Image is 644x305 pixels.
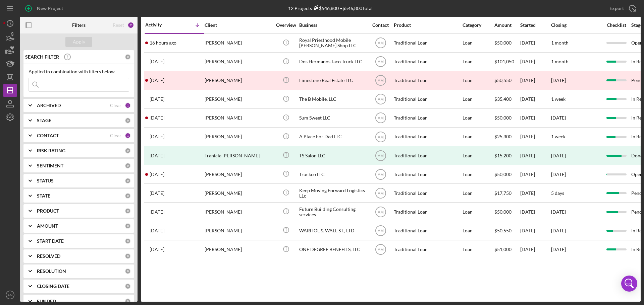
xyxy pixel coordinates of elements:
[551,246,566,252] time: [DATE]
[378,172,384,177] text: AM
[150,228,164,233] time: 2025-05-22 18:10
[150,172,164,177] time: 2025-08-25 01:19
[394,22,461,28] div: Product
[205,53,272,71] div: [PERSON_NAME]
[29,69,129,74] div: Applied in combination with filters below
[378,247,384,252] text: AM
[110,103,121,108] div: Clear
[113,22,124,28] div: Reset
[37,133,59,138] b: CONTACT
[150,247,164,252] time: 2025-05-21 00:45
[494,147,520,164] div: $15,200
[463,165,494,183] div: Loan
[520,165,550,183] div: [DATE]
[145,22,175,27] div: Activity
[73,37,85,47] div: Apply
[394,128,461,146] div: Traditional Loan
[37,148,65,153] b: RISK RATING
[378,229,384,233] text: AM
[37,193,50,199] b: STATE
[520,109,550,127] div: [DATE]
[378,78,384,83] text: AM
[150,59,164,64] time: 2025-10-02 20:24
[551,134,566,139] time: 1 week
[378,153,384,158] text: AM
[127,22,134,28] div: 2
[494,115,512,121] span: $50,000
[299,90,366,108] div: The B Mobile, LLC
[299,203,366,221] div: Future Building Consulting services
[20,2,70,15] button: New Project
[394,203,461,221] div: Traditional Loan
[463,147,494,164] div: Loan
[125,178,131,184] div: 0
[520,147,550,164] div: [DATE]
[37,299,56,304] b: FUNDED
[378,60,384,64] text: AM
[602,22,631,28] div: Checklist
[205,184,272,202] div: [PERSON_NAME]
[378,41,384,46] text: AM
[463,184,494,202] div: Loan
[3,288,17,302] button: AM
[494,246,512,252] span: $51,000
[494,72,520,89] div: $50,550
[37,253,60,259] b: RESOLVED
[312,5,339,11] div: $546,800
[150,134,164,139] time: 2025-09-16 20:00
[378,97,384,102] text: AM
[494,171,512,177] span: $50,000
[150,96,164,102] time: 2025-09-24 12:00
[37,178,54,183] b: STATUS
[463,34,494,52] div: Loan
[551,96,566,102] time: 1 week
[551,228,566,233] time: [DATE]
[72,22,86,28] b: Filters
[150,40,176,46] time: 2025-10-08 01:01
[520,22,550,28] div: Started
[494,228,512,233] span: $50,550
[551,77,566,83] time: [DATE]
[621,276,637,292] div: Open Intercom Messenger
[551,22,601,28] div: Closing
[299,34,366,52] div: Royal Priesthood Mobile [PERSON_NAME] Shop LLC
[125,223,131,229] div: 0
[125,193,131,199] div: 0
[205,203,272,221] div: [PERSON_NAME]
[463,53,494,71] div: Loan
[368,22,393,28] div: Contact
[205,128,272,146] div: [PERSON_NAME]
[494,59,514,64] span: $101,050
[125,283,131,289] div: 0
[520,222,550,239] div: [DATE]
[205,147,272,164] div: Tranicia [PERSON_NAME]
[394,34,461,52] div: Traditional Loan
[37,269,66,274] b: RESOLUTION
[125,148,131,154] div: 0
[299,241,366,258] div: ONE DEGREE BENEFITS, LLC
[37,223,58,229] b: AMOUNT
[394,53,461,71] div: Traditional Loan
[378,116,384,121] text: AM
[299,128,366,146] div: A Place For Dad LLC
[150,115,164,121] time: 2025-09-17 00:46
[125,298,131,304] div: 0
[205,165,272,183] div: [PERSON_NAME]
[37,238,64,244] b: START DATE
[110,133,121,138] div: Clear
[394,222,461,239] div: Traditional Loan
[394,109,461,127] div: Traditional Loan
[494,40,512,46] span: $50,000
[273,22,299,28] div: Overview
[520,34,550,52] div: [DATE]
[551,40,569,46] time: 1 month
[520,241,550,258] div: [DATE]
[609,2,624,15] div: Export
[494,209,512,215] span: $50,000
[551,190,564,196] time: 5 days
[150,78,164,83] time: 2025-09-29 14:46
[37,2,63,15] div: New Project
[125,54,131,60] div: 0
[463,203,494,221] div: Loan
[125,118,131,124] div: 0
